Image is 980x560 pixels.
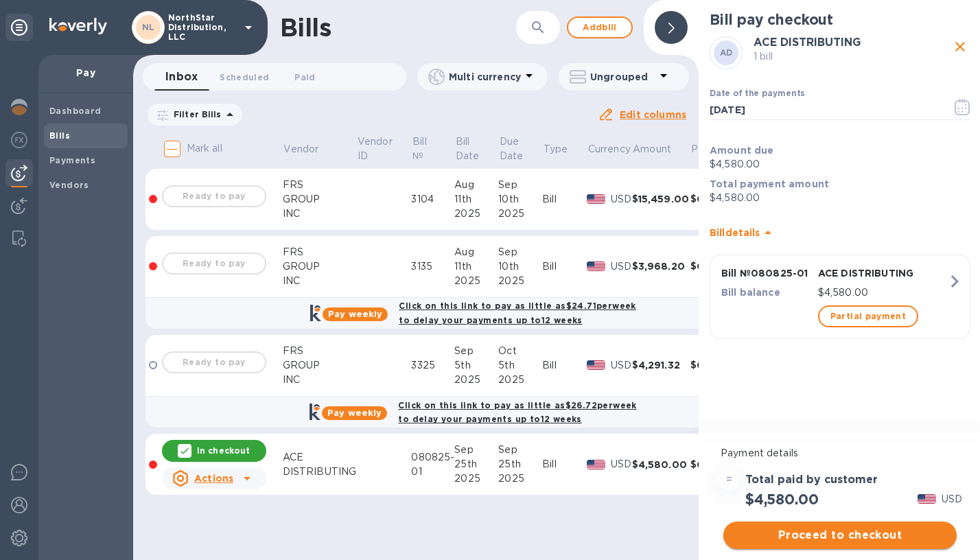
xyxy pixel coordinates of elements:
img: USD [587,194,605,204]
p: Pay [49,66,122,80]
div: 080825-01 [411,450,454,479]
button: Proceed to checkout [723,522,957,549]
p: Amount [633,142,671,156]
div: GROUP [283,259,357,274]
span: Currency [588,142,631,156]
p: Bill balance [721,285,813,299]
label: Date of the payments [710,90,804,98]
p: Bill № [412,135,436,163]
span: Vendor ID [358,135,410,163]
div: 10th [498,259,542,274]
h2: $4,580.00 [745,491,818,508]
div: GROUP [283,358,357,373]
div: Oct [498,344,542,358]
div: 10th [498,192,542,207]
div: 5th [454,358,498,373]
b: Vendors [49,180,89,190]
b: Total payment amount [710,178,829,189]
b: Payments [49,155,95,165]
span: Partial payment [830,308,906,325]
button: Addbill [567,16,633,38]
div: Sep [498,178,542,192]
p: ACE DISTRIBUTING [818,266,948,280]
span: Bill № [412,135,454,163]
button: Partial payment [818,305,918,327]
div: Bill [542,457,587,471]
div: FRS [283,245,357,259]
img: USD [587,360,605,370]
div: $0.00 [690,358,732,372]
div: 3104 [411,192,454,207]
h3: Total paid by customer [745,474,878,487]
h2: Bill pay checkout [710,11,970,28]
u: Actions [194,473,233,484]
div: INC [283,274,357,288]
p: Bill № 080825-01 [721,266,813,280]
div: $0.00 [690,259,732,273]
div: Sep [498,443,542,457]
div: 2025 [498,207,542,221]
p: $4,580.00 [818,285,948,300]
span: Type [544,142,586,156]
p: USD [942,492,962,506]
span: Inbox [165,67,198,86]
img: USD [587,261,605,271]
span: Bill Date [456,135,498,163]
p: Mark all [187,141,222,156]
p: In checkout [197,445,250,456]
div: Billdetails [710,211,970,255]
img: Foreign exchange [11,132,27,148]
div: 25th [454,457,498,471]
span: Paid [691,142,730,156]
div: GROUP [283,192,357,207]
img: USD [587,460,605,469]
div: 2025 [454,471,498,486]
div: 2025 [454,207,498,221]
div: Aug [454,178,498,192]
b: NL [142,22,155,32]
p: Vendor ID [358,135,393,163]
div: INC [283,207,357,221]
button: Bill №080825-01ACE DISTRIBUTINGBill balance$4,580.00Partial payment [710,255,970,339]
p: Due Date [500,135,524,163]
p: Payment details [721,446,959,460]
div: Bill [542,192,587,207]
div: INC [283,373,357,387]
span: Add bill [579,19,620,36]
b: Bills [49,130,70,141]
div: = [718,469,740,491]
div: FRS [283,344,357,358]
div: Bill [542,259,587,274]
p: USD [611,457,632,471]
img: Logo [49,18,107,34]
span: Proceed to checkout [734,527,946,544]
div: FRS [283,178,357,192]
p: Ungrouped [590,70,655,84]
div: $4,580.00 [632,458,690,471]
span: Scheduled [220,70,269,84]
img: USD [918,494,936,504]
div: Sep [454,344,498,358]
div: 2025 [498,274,542,288]
span: Paid [294,70,315,84]
button: close [950,36,970,57]
div: Bill [542,358,587,373]
b: Click on this link to pay as little as $26.72 per week to delay your payments up to 12 weeks [398,400,636,425]
b: ACE DISTRIBUTING [754,36,861,49]
p: Type [544,142,568,156]
div: 2025 [498,373,542,387]
p: Vendor [283,142,318,156]
b: AD [720,47,733,58]
div: 11th [454,259,498,274]
span: Vendor [283,142,336,156]
div: 11th [454,192,498,207]
div: Sep [498,245,542,259]
b: Pay weekly [328,309,382,319]
div: $0.00 [690,192,732,206]
b: Bill details [710,227,760,238]
b: Pay weekly [327,408,382,418]
div: $15,459.00 [632,192,690,206]
p: USD [611,259,632,274]
div: 3135 [411,259,454,274]
p: $4,580.00 [710,157,970,172]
